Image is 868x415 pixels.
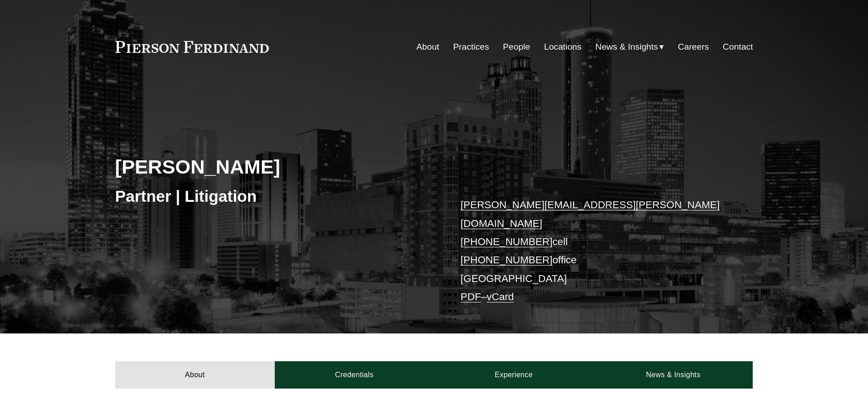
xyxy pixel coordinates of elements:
a: [PHONE_NUMBER] [461,236,553,247]
a: Credentials [275,361,434,389]
a: [PERSON_NAME][EMAIL_ADDRESS][PERSON_NAME][DOMAIN_NAME] [461,199,720,229]
span: News & Insights [596,39,658,55]
a: Locations [544,38,581,56]
a: Careers [678,38,709,56]
a: PDF [461,291,481,302]
a: Contact [723,38,753,56]
a: vCard [487,291,514,302]
a: News & Insights [593,361,753,389]
h3: Partner | Litigation [115,186,434,206]
h2: [PERSON_NAME] [115,155,434,179]
a: About [115,361,275,389]
a: [PHONE_NUMBER] [461,254,553,266]
a: About [416,38,439,56]
a: Experience [434,361,594,389]
a: Practices [453,38,489,56]
a: People [503,38,530,56]
a: folder dropdown [596,38,664,56]
p: cell office [GEOGRAPHIC_DATA] – [461,196,726,306]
